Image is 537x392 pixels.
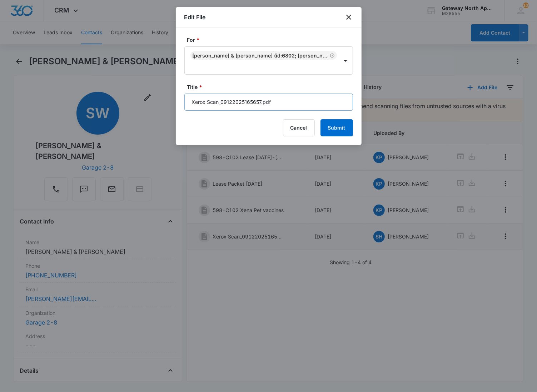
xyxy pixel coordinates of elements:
[187,83,356,91] label: Title
[184,13,206,21] h1: Edit File
[283,119,315,136] button: Cancel
[184,94,353,111] input: Title
[344,13,353,21] button: close
[328,53,335,58] div: Remove Samantha Watkinson & Nick Thackston (ID:6802; sam.watkinson303@gmail.com; 6143611247)
[320,119,353,136] button: Submit
[193,52,328,59] div: [PERSON_NAME] & [PERSON_NAME] (ID:6802; [PERSON_NAME][EMAIL_ADDRESS][DOMAIN_NAME]; 6143611247)
[187,36,356,44] label: For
